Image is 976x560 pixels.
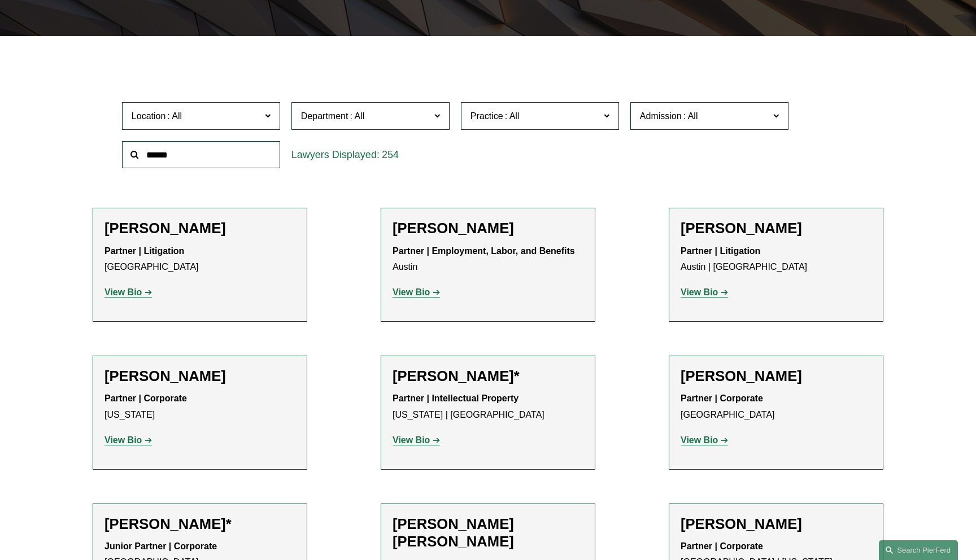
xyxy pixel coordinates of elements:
[104,515,295,533] h2: [PERSON_NAME]*
[393,243,583,276] p: Austin
[393,515,583,550] h2: [PERSON_NAME] [PERSON_NAME]
[393,393,518,403] strong: Partner | Intellectual Property
[681,393,763,403] strong: Partner | Corporate
[104,287,142,297] strong: View Bio
[640,111,682,121] span: Admission
[393,287,440,297] a: View Bio
[104,287,152,297] a: View Bio
[104,368,295,385] h2: [PERSON_NAME]
[681,243,872,276] p: Austin | [GEOGRAPHIC_DATA]
[879,540,958,560] a: Search this site
[681,391,872,423] p: [GEOGRAPHIC_DATA]
[393,246,575,256] strong: Partner | Employment, Labor, and Benefits
[132,111,166,121] span: Location
[104,220,295,237] h2: [PERSON_NAME]
[104,243,295,276] p: [GEOGRAPHIC_DATA]
[393,435,440,445] a: View Bio
[681,287,728,297] a: View Bio
[681,435,728,445] a: View Bio
[681,287,718,297] strong: View Bio
[382,149,399,160] span: 254
[681,541,763,551] strong: Partner | Corporate
[681,515,872,533] h2: [PERSON_NAME]
[301,111,348,121] span: Department
[104,391,295,423] p: [US_STATE]
[393,287,430,297] strong: View Bio
[681,435,718,445] strong: View Bio
[104,246,184,256] strong: Partner | Litigation
[681,368,872,385] h2: [PERSON_NAME]
[393,220,583,237] h2: [PERSON_NAME]
[470,111,503,121] span: Practice
[104,541,217,551] strong: Junior Partner | Corporate
[104,435,152,445] a: View Bio
[681,220,872,237] h2: [PERSON_NAME]
[104,393,187,403] strong: Partner | Corporate
[393,391,583,423] p: [US_STATE] | [GEOGRAPHIC_DATA]
[681,246,760,256] strong: Partner | Litigation
[104,435,142,445] strong: View Bio
[393,435,430,445] strong: View Bio
[393,368,583,385] h2: [PERSON_NAME]*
